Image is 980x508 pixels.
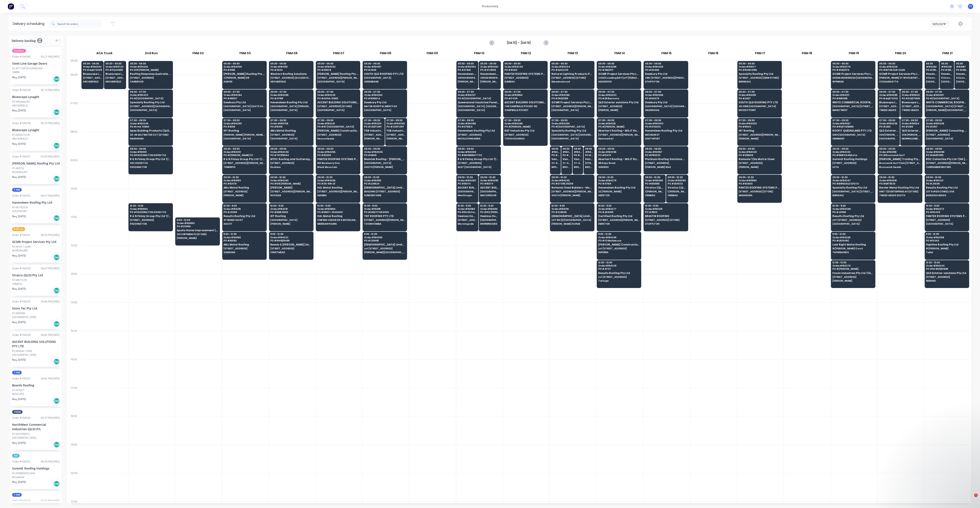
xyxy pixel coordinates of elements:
span: Order # 194302 [458,65,477,68]
span: [GEOGRAPHIC_DATA] [STREET_ADDRESS] [832,105,874,108]
span: Order # 194276 [832,65,874,68]
span: ARCHERFIELD [105,80,125,83]
span: PO # DQ571939 [902,97,921,100]
span: Order # 194284 [224,94,265,96]
span: Order # 194260 [224,122,265,125]
span: PO # 36133 C [941,69,953,71]
span: Order # 194292 [130,65,171,68]
span: # 194187 [956,65,968,68]
span: GCMR Project Services Pty Ltd [879,72,920,75]
div: Order # 194339 [12,88,30,92]
span: PANTEX ROOFING SYSTEMS PTY LTD [504,72,546,75]
span: Havendeen Roofing Pty Ltd [926,72,938,75]
div: FNM 03 [222,50,268,59]
div: 05:30 [67,58,81,72]
span: PO # rmk 76950 [130,125,171,128]
div: 06:00 [67,72,81,101]
span: Order # 194204 [551,65,593,68]
span: [GEOGRAPHIC_DATA] [956,80,968,83]
span: Order # 194320 [739,122,780,125]
span: PO # WR2615 [832,97,874,100]
span: Order # 194177 [739,65,780,68]
span: Order # 194289 [598,65,640,68]
span: Order # 194305 [224,65,265,68]
span: PO # 0515 [224,69,265,71]
span: [STREET_ADDRESS][GEOGRAPHIC_DATA] [130,105,171,108]
span: CARBROOK [130,80,171,83]
span: Specialty Roofing Pty Ltd [739,72,780,75]
span: 07:30 - 08:30 [645,119,686,122]
span: Havendeen Roofing Pty Ltd [941,72,953,75]
span: Bluescope Lysaght [83,72,102,75]
span: 07:30 - 08:30 [551,119,593,122]
span: Order # 194249 [130,122,171,125]
div: FNM 19 [830,50,877,59]
span: Order # 194317 [364,65,405,68]
span: [STREET_ADDRESS] (STORE) [551,77,593,79]
iframe: Intercom live chat [966,494,976,504]
span: Order # 194238 [926,122,967,125]
div: FNM 13 [550,50,596,59]
span: 07:30 - 08:30 [902,119,921,122]
span: [STREET_ADDRESS] (STORE) [317,105,359,108]
span: 07:30 - 08:30 [364,119,383,122]
div: FNM 09 [409,50,456,59]
span: 40 VIEW [GEOGRAPHIC_DATA] [739,105,780,108]
span: PO # 15416 [270,125,312,128]
span: 05:30 - 06:30 [879,62,920,65]
div: FNM 16 [690,50,736,59]
span: [STREET_ADDRESS][PERSON_NAME] (STORE) [83,77,102,79]
span: Req. [DATE] [12,109,26,112]
span: PO # 37518 [270,97,312,100]
span: 05:30 - 06:30 [364,62,405,65]
span: 05:30 - 06:30 [270,62,312,65]
div: Order # 194340 [12,55,30,59]
span: [PERSON_NAME] ST WOOLWORTHS LOADING DOCK [879,77,920,79]
div: FNM 12 [503,50,549,59]
button: Vehicle [930,20,949,28]
span: Order # 193964 [504,94,546,96]
span: Order # 194217 [832,94,874,96]
span: 05:30 - 06:30 [105,62,125,65]
span: [GEOGRAPHIC_DATA] [270,109,312,111]
span: Dowbury Pty Ltd [224,101,265,104]
span: [GEOGRAPHIC_DATA] [STREET_ADDRESS] [926,105,967,108]
span: Havendeen Roofing Pty Ltd [458,72,477,75]
span: Natural Lighting Products Pty Ltd [551,72,593,75]
span: PO # 36134 [926,69,938,71]
span: [GEOGRAPHIC_DATA] [364,77,405,79]
span: 06:30 - 07:30 [504,91,546,93]
span: PO # [GEOGRAPHIC_DATA] [551,125,593,128]
span: 07:30 - 08:30 [270,119,312,122]
span: 05:30 [956,62,968,65]
div: Bluescope Lysaght [12,95,60,99]
span: PO # 94075 [645,97,686,100]
span: 07:30 - 08:30 [458,119,499,122]
span: 06:30 - 07:30 [270,91,312,93]
div: Vehicle [933,22,945,26]
span: Order # 194124 [902,122,921,125]
div: Order # 194338 [12,121,30,125]
div: ACA Truck [81,50,128,59]
span: Bluescope Lysaght [879,101,898,104]
span: 06:30 - 07:30 [224,91,265,93]
span: [STREET_ADDRESS] [130,77,171,79]
span: Havendeen Roofing Pty Ltd [270,101,312,104]
span: Order # 194095 [879,94,898,96]
span: 1 [974,494,978,497]
span: Specialty Roofing Pty Ltd [130,101,171,104]
span: 05:30 - 06:30 [504,62,546,65]
span: ELIMBAH [504,80,546,83]
span: WHITE COMMERCIAL ROOFING PTY LTD [832,101,874,104]
span: WYNNUM [832,80,874,83]
span: 05:30 - 06:30 [83,62,102,65]
span: 05:30 - 06:30 [739,62,780,65]
span: TWEED HEADS [902,109,921,111]
span: 298-[STREET_ADDRESS][PERSON_NAME] (VISY) [645,77,686,79]
span: PO # 363/2169 [551,97,593,100]
span: Order # 194202 [598,94,640,96]
span: PO # 2520 [270,69,312,71]
div: Steel-Line Garage Doors [12,61,60,66]
span: PO # 37299 B [480,69,499,71]
span: Req. [DATE] [12,75,26,79]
